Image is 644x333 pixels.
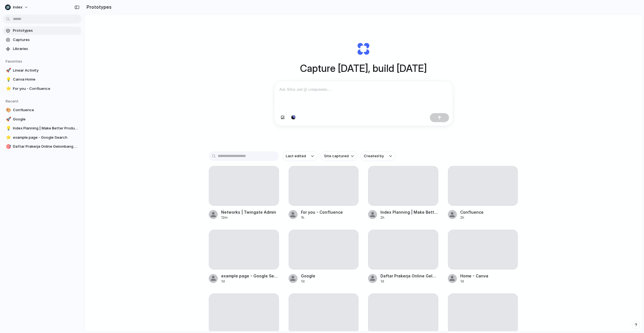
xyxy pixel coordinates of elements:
a: Captures [3,36,81,44]
a: For you - Confluence1h [289,166,359,220]
button: 💡 [5,77,11,82]
span: Index [13,4,22,10]
button: ⭐ [5,86,11,92]
a: 🚀Google [3,115,81,124]
div: 🎨 [6,107,10,113]
span: Recent [6,99,19,103]
div: 12m [221,215,276,220]
div: 1h [301,215,343,220]
span: Canva Home [13,77,79,82]
a: ⭐example page - Google Search [3,133,81,142]
a: Confluence2h [448,166,518,220]
div: Networks | Twingate Admin [221,209,276,215]
div: 💡 [6,125,10,132]
a: 🚀Linear Activity [3,66,81,75]
span: Prototypes [13,28,79,33]
div: example page - Google Search [221,273,279,279]
div: Home - Canva [460,273,488,279]
button: 🎨 [5,107,11,113]
span: Captures [13,37,79,43]
span: Confluence [13,107,79,113]
div: Google [301,273,315,279]
div: 🚀 [6,67,10,74]
a: ⭐For you - Confluence [3,85,81,93]
span: Linear Activity [13,68,79,73]
span: Libraries [13,46,79,52]
button: 💡 [5,126,11,131]
a: Prototypes [3,26,81,35]
a: Google1d [289,230,359,284]
h2: Prototypes [84,4,112,10]
div: Daftar Prakerja Online Gelombang Terbaru 2025 Bukalapak [380,273,438,279]
div: 1d [380,279,438,284]
div: ⭐ [6,85,10,92]
a: 💡Canva Home [3,75,81,84]
button: Index [3,3,31,12]
button: 🚀 [5,68,11,73]
a: 🎨Confluence [3,106,81,114]
button: Last edited [282,151,317,161]
a: Home - Canva1d [448,230,518,284]
div: Confluence [460,209,484,215]
a: 💡Index Planning | Make Better Product Decisions [3,124,81,133]
div: Index Planning | Make Better Product Decisions [380,209,438,215]
span: Site captured [324,153,349,159]
span: For you - Confluence [13,86,79,92]
a: example page - Google Search1d [209,230,279,284]
div: For you - Confluence [301,209,343,215]
span: Last edited [286,153,306,159]
a: Daftar Prakerja Online Gelombang Terbaru 2025 Bukalapak1d [368,230,438,284]
span: example page - Google Search [13,135,79,140]
div: 2h [460,215,484,220]
div: 🚀 [6,116,10,122]
span: Index Planning | Make Better Product Decisions [13,126,79,131]
div: 1d [301,279,315,284]
a: Index Planning | Make Better Product Decisions2h [368,166,438,220]
a: 🎯Daftar Prakerja Online Gelombang Terbaru 2025 Bukalapak [3,142,81,151]
div: 💡 [6,76,10,83]
div: 2h [380,215,438,220]
a: Libraries [3,45,81,53]
button: Created by [360,151,395,161]
span: Daftar Prakerja Online Gelombang Terbaru 2025 Bukalapak [13,144,79,149]
button: 🎯 [5,144,11,149]
div: 1d [460,279,488,284]
button: 🚀 [5,117,11,122]
button: ⭐ [5,135,11,140]
div: ⭐ [6,134,10,141]
a: Networks | Twingate Admin12m [209,166,279,220]
button: Site captured [321,151,357,161]
span: Created by [364,153,384,159]
div: 1d [221,279,279,284]
span: Google [13,117,79,122]
div: 🎯 [6,143,10,150]
h1: Capture [DATE], build [DATE] [300,61,427,76]
span: Favorites [6,59,22,63]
